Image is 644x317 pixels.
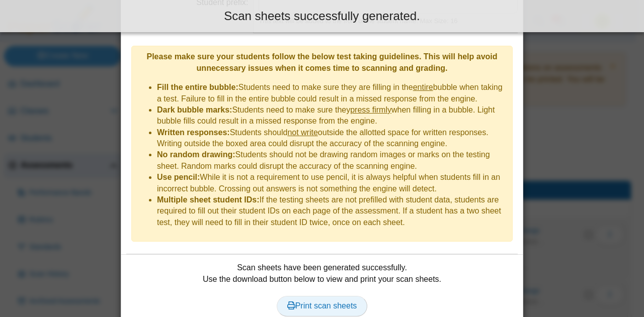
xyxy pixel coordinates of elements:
[277,296,368,316] a: Print scan sheets
[157,82,507,104] li: Students need to make sure they are filling in the bubble when taking a test. Failure to fill in ...
[157,105,232,114] b: Dark bubble marks:
[8,8,636,25] div: Scan sheets successfully generated.
[287,301,357,310] span: Print scan sheets
[157,172,507,194] li: While it is not a requirement to use pencil, it is always helpful when students fill in an incorr...
[157,149,507,172] li: Students should not be drawing random images or marks on the testing sheet. Random marks could di...
[157,173,200,181] b: Use pencil:
[157,150,235,159] b: No random drawing:
[157,194,507,228] li: If the testing sheets are not prefilled with student data, students are required to fill out thei...
[157,195,260,204] b: Multiple sheet student IDs:
[287,128,317,137] u: not write
[146,52,497,72] b: Please make sure your students follow the below test taking guidelines. This will help avoid unne...
[157,83,238,91] b: Fill the entire bubble:
[157,127,507,150] li: Students should outside the allotted space for written responses. Writing outside the boxed area ...
[157,128,230,137] b: Written responses:
[413,83,433,91] u: entire
[157,104,507,127] li: Students need to make sure they when filling in a bubble. Light bubble fills could result in a mi...
[350,105,391,114] u: press firmly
